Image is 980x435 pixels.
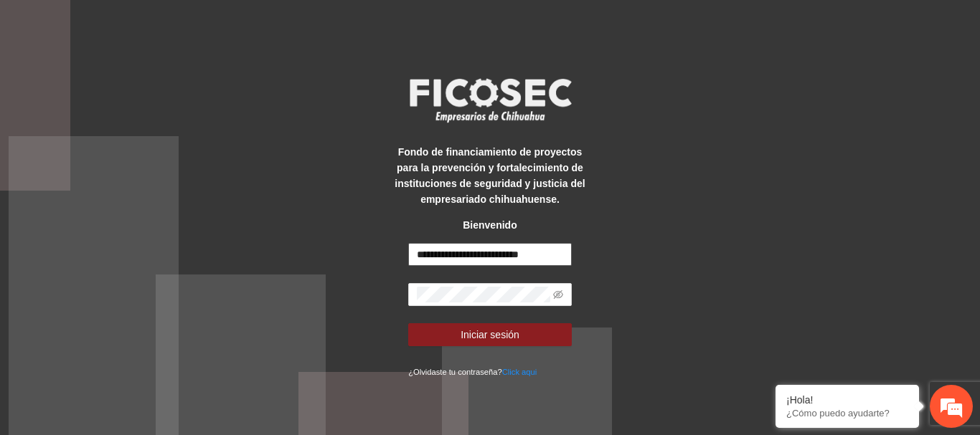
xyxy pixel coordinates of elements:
[502,368,537,376] a: Click aqui
[786,394,908,406] div: ¡Hola!
[461,327,519,343] span: Iniciar sesión
[75,73,241,92] div: Chatee con nosotros ahora
[83,138,198,283] span: Estamos en línea.
[395,146,585,205] strong: Fondo de financiamiento de proyectos para la prevención y fortalecimiento de instituciones de seg...
[408,368,537,376] small: ¿Olvidaste tu contraseña?
[408,323,572,346] button: Iniciar sesión
[7,286,273,336] textarea: Escriba su mensaje y pulse “Intro”
[235,7,270,42] div: Minimizar ventana de chat en vivo
[786,408,908,419] p: ¿Cómo puedo ayudarte?
[463,219,517,231] strong: Bienvenido
[553,290,563,300] span: eye-invisible
[400,74,580,127] img: logo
